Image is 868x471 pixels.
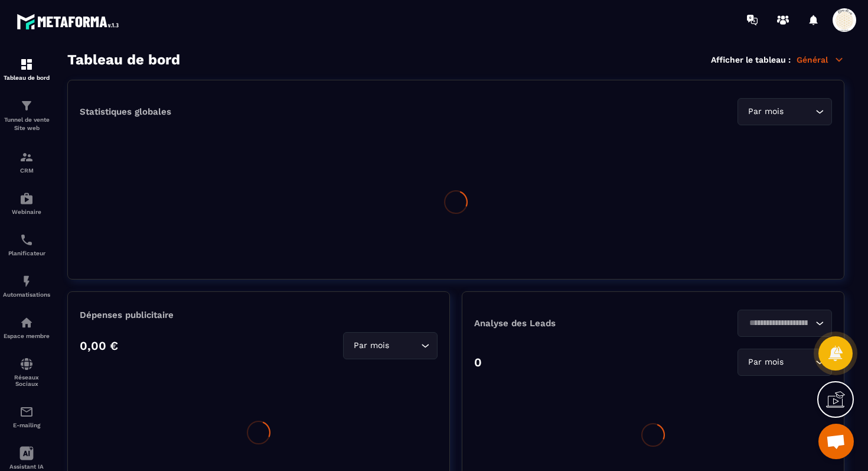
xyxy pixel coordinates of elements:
input: Search for option [786,356,812,369]
a: formationformationTunnel de vente Site web [3,90,50,141]
img: scheduler [19,233,34,247]
a: automationsautomationsEspace membre [3,307,50,348]
p: E-mailing [3,422,50,428]
a: automationsautomationsAutomatisations [3,265,50,307]
div: Search for option [738,98,832,125]
img: formation [19,150,34,164]
p: Tableau de bord [3,74,50,81]
p: Réseaux Sociaux [3,374,50,387]
div: Ouvrir le chat [818,424,854,459]
img: formation [19,57,34,72]
input: Search for option [391,339,418,352]
p: 0 [474,355,482,369]
div: Search for option [343,332,438,359]
p: 0,00 € [80,339,118,353]
p: Général [797,54,844,65]
p: Planificateur [3,250,50,256]
img: automations [19,191,34,206]
a: automationsautomationsWebinaire [3,183,50,224]
h3: Tableau de bord [67,51,180,68]
p: Dépenses publicitaire [80,310,438,320]
p: Espace membre [3,333,50,339]
a: social-networksocial-networkRéseaux Sociaux [3,348,50,396]
p: CRM [3,167,50,174]
p: Analyse des Leads [474,318,653,329]
span: Par mois [745,356,786,369]
a: formationformationCRM [3,141,50,183]
p: Afficher le tableau : [711,55,791,64]
a: schedulerschedulerPlanificateur [3,224,50,265]
p: Automatisations [3,291,50,298]
img: social-network [19,357,34,371]
input: Search for option [745,317,812,330]
p: Statistiques globales [80,106,171,117]
input: Search for option [786,105,812,118]
img: formation [19,99,34,113]
p: Assistant IA [3,463,50,470]
span: Par mois [351,339,391,352]
a: formationformationTableau de bord [3,48,50,90]
div: Search for option [738,310,832,337]
p: Tunnel de vente Site web [3,116,50,132]
img: automations [19,274,34,288]
div: Search for option [738,349,832,376]
img: logo [17,11,123,33]
p: Webinaire [3,209,50,215]
span: Par mois [745,105,786,118]
a: emailemailE-mailing [3,396,50,437]
img: email [19,405,34,419]
img: automations [19,316,34,330]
